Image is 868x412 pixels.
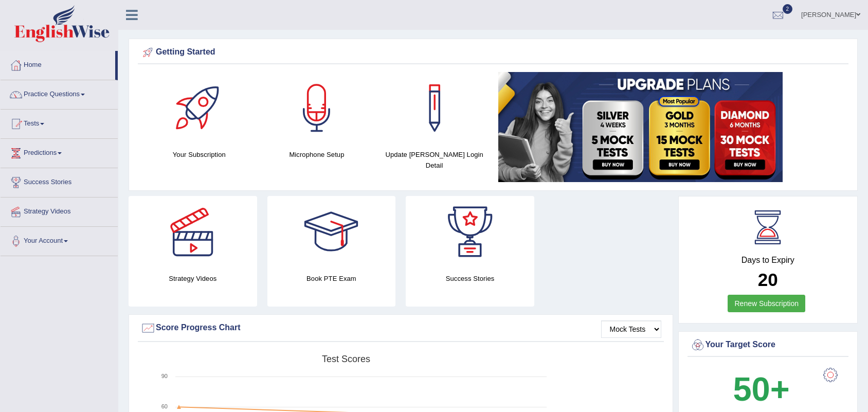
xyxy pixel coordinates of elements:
[322,354,370,364] tspan: Test scores
[690,337,846,353] div: Your Target Score
[146,149,253,160] h4: Your Subscription
[1,168,118,194] a: Success Stories
[381,149,488,171] h4: Update [PERSON_NAME] Login Detail
[1,227,118,253] a: Your Account
[140,45,846,60] div: Getting Started
[1,51,115,77] a: Home
[1,198,118,223] a: Strategy Videos
[129,273,257,284] h4: Strategy Videos
[161,403,168,409] text: 60
[690,256,846,265] h4: Days to Expiry
[498,72,783,182] img: small5.jpg
[728,295,805,312] a: Renew Subscription
[758,270,778,290] b: 20
[1,139,118,165] a: Predictions
[783,4,793,14] span: 2
[733,370,789,408] b: 50+
[1,80,118,106] a: Practice Questions
[140,320,661,336] div: Score Progress Chart
[406,273,534,284] h4: Success Stories
[1,110,118,135] a: Tests
[267,273,396,284] h4: Book PTE Exam
[263,149,371,160] h4: Microphone Setup
[161,373,168,379] text: 90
